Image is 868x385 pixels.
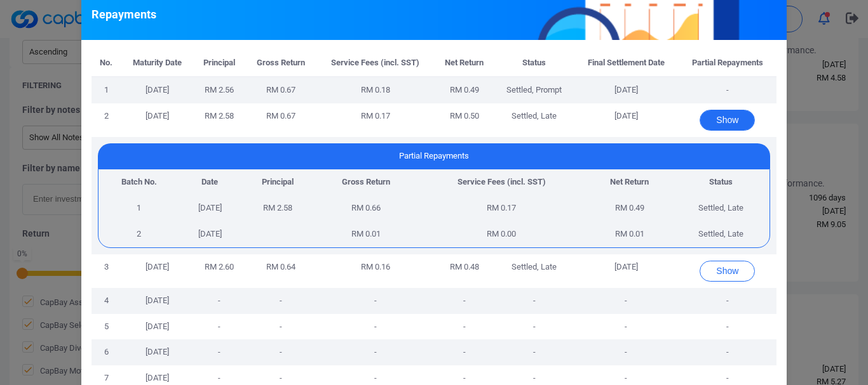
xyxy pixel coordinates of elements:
[679,339,776,365] td: -
[266,262,295,271] span: RM 0.64
[374,296,377,305] span: -
[205,85,234,95] span: RM 2.56
[137,229,141,238] span: 2
[450,262,479,271] span: RM 0.48
[179,195,240,221] td: [DATE]
[179,169,240,195] th: Date
[121,288,193,314] td: [DATE]
[92,7,156,22] h5: Repayments
[218,296,220,305] span: -
[463,373,466,382] span: -
[574,314,679,340] td: -
[280,322,282,331] span: -
[463,347,466,356] span: -
[316,50,435,77] th: Service Fees (incl. SST)
[92,50,121,77] th: No.
[435,50,495,77] th: Net Return
[280,373,282,382] span: -
[98,143,770,169] div: Partial Repayments
[450,111,479,121] span: RM 0.50
[487,203,516,212] span: RM 0.17
[374,347,377,356] span: -
[266,111,295,121] span: RM 0.67
[92,314,121,340] td: 5
[351,229,381,238] span: RM 0.01
[245,50,316,77] th: Gross Return
[361,85,390,95] span: RM 0.18
[98,169,179,195] th: Batch No.
[121,254,193,288] td: [DATE]
[218,347,220,356] span: -
[205,111,234,121] span: RM 2.58
[574,254,679,288] td: [DATE]
[92,254,121,288] td: 3
[374,373,377,382] span: -
[121,50,193,77] th: Maturity Date
[137,203,141,212] span: 1
[700,261,755,282] button: Show
[615,203,644,212] span: RM 0.49
[280,296,282,305] span: -
[351,203,381,212] span: RM 0.66
[494,314,574,340] td: -
[240,169,315,195] th: Principal
[615,229,644,238] span: RM 0.01
[494,288,574,314] td: -
[574,77,679,103] td: [DATE]
[587,169,673,195] th: Net Return
[574,339,679,365] td: -
[92,339,121,365] td: 6
[218,322,220,331] span: -
[679,77,776,103] td: -
[494,77,574,103] td: Settled, Prompt
[574,288,679,314] td: -
[218,373,220,382] span: -
[672,195,770,221] td: Settled, Late
[92,77,121,103] td: 1
[700,110,755,131] button: Show
[266,85,295,95] span: RM 0.67
[121,339,193,365] td: [DATE]
[92,103,121,137] td: 2
[121,314,193,340] td: [DATE]
[494,103,574,137] td: Settled, Late
[417,169,587,195] th: Service Fees (incl. SST)
[679,50,776,77] th: Partial Repayments
[361,262,390,271] span: RM 0.16
[672,221,770,247] td: Settled, Late
[121,77,193,103] td: [DATE]
[463,322,466,331] span: -
[494,339,574,365] td: -
[205,262,234,271] span: RM 2.60
[679,314,776,340] td: -
[574,103,679,137] td: [DATE]
[92,288,121,314] td: 4
[463,296,466,305] span: -
[193,50,245,77] th: Principal
[574,50,679,77] th: Final Settlement Date
[315,169,417,195] th: Gross Return
[494,50,574,77] th: Status
[361,111,390,121] span: RM 0.17
[374,322,377,331] span: -
[450,85,479,95] span: RM 0.49
[679,288,776,314] td: -
[494,254,574,288] td: Settled, Late
[487,229,516,238] span: RM 0.00
[263,203,292,212] span: RM 2.58
[672,169,770,195] th: Status
[280,347,282,356] span: -
[179,221,240,247] td: [DATE]
[121,103,193,137] td: [DATE]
